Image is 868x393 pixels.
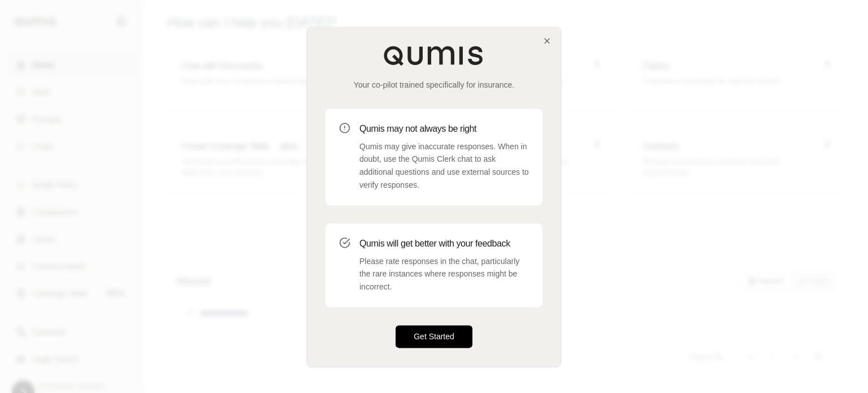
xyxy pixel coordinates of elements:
[359,122,529,136] h3: Qumis may not always be right
[359,237,529,251] h3: Qumis will get better with your feedback
[396,325,472,348] button: Get Started
[359,255,529,293] p: Please rate responses in the chat, particularly the rare instances where responses might be incor...
[359,140,529,192] p: Qumis may give inaccurate responses. When in doubt, use the Qumis Clerk chat to ask additional qu...
[383,45,485,66] img: Qumis Logo
[325,79,542,90] p: Your co-pilot trained specifically for insurance.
